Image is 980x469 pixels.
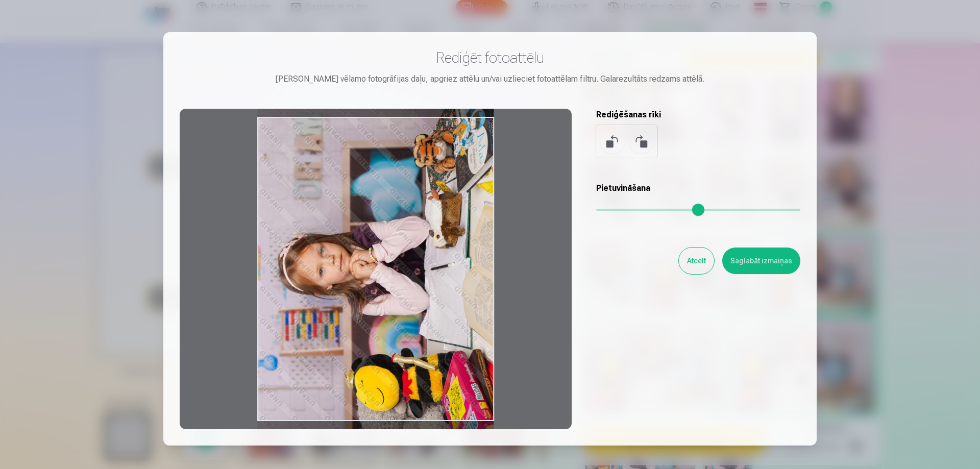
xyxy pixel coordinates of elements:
h5: Rediģēšanas rīki [596,109,800,121]
button: Saglabāt izmaiņas [722,248,800,274]
div: [PERSON_NAME] vēlamo fotogrāfijas daļu, apgriez attēlu un/vai uzlieciet fotoattēlam filtru. Galar... [180,73,800,85]
h3: Rediģēt fotoattēlu [180,48,800,67]
h5: Pietuvināšana [596,182,800,194]
button: Atcelt [679,248,714,274]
